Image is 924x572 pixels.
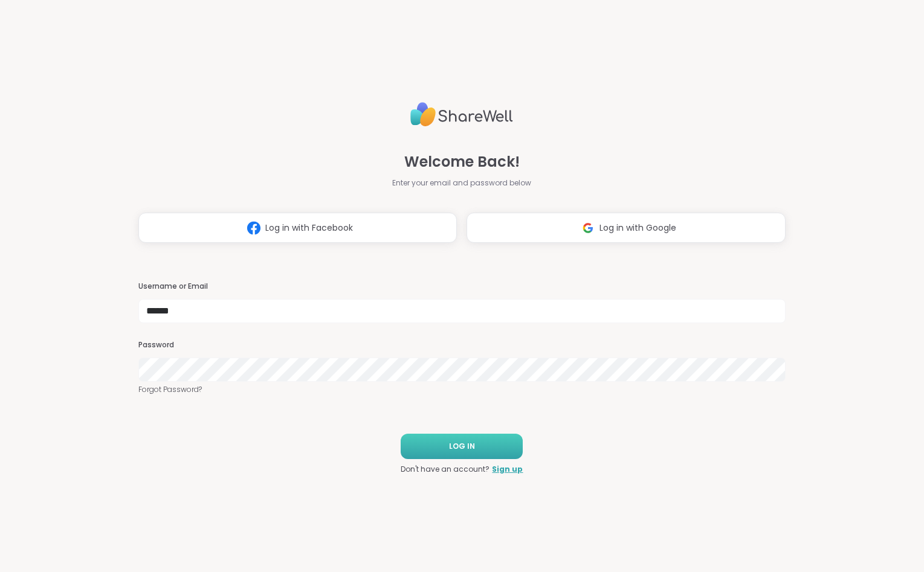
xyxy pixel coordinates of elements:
span: Don't have an account? [401,464,489,475]
span: Log in with Google [599,222,676,234]
span: Welcome Back! [404,151,520,173]
span: Enter your email and password below [392,178,531,188]
span: LOG IN [449,441,475,452]
a: Forgot Password? [138,384,785,395]
h3: Password [138,340,785,350]
button: LOG IN [401,434,523,459]
button: Log in with Facebook [138,213,457,243]
img: ShareWell Logomark [577,217,599,239]
img: ShareWell Logomark [242,217,265,239]
h3: Username or Email [138,281,785,292]
img: ShareWell Logo [410,97,513,132]
a: Sign up [492,464,523,475]
span: Log in with Facebook [265,222,353,234]
button: Log in with Google [467,213,785,243]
